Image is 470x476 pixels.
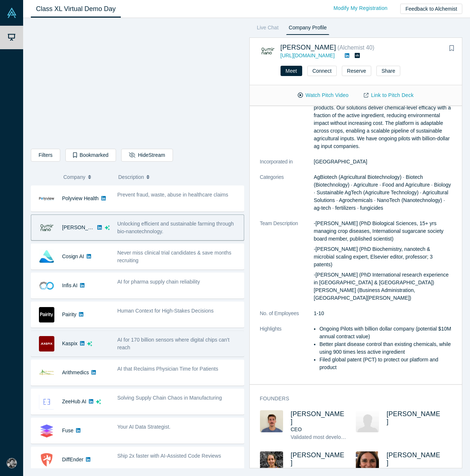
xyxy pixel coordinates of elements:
img: Arithmedics's Logo [39,365,54,381]
a: Polyview Health [62,195,99,201]
a: Class XL Virtual Demo Day [31,0,121,18]
a: DiffEnder [62,457,83,462]
dd: 1-10 [314,310,452,317]
span: AI for 170 billion sensors where digital chips can't reach [117,337,229,350]
p: -[PERSON_NAME] (PhD Biological Sciences, 15+ yrs managing crop diseases, International sugarcane ... [314,220,452,243]
li: Better plant disease control than existing chemicals, while using 900 times less active ingredient [319,340,452,356]
svg: dsa ai sparkles [96,399,101,404]
img: Kaspix's Logo [39,336,54,351]
a: Link to Pitch Deck [356,89,421,102]
a: [PERSON_NAME] [281,44,336,51]
small: ( Alchemist 40 ) [337,44,375,51]
h3: Founders [260,395,442,403]
dt: Highlights [260,325,314,379]
span: Description [118,169,144,185]
img: Pairity's Logo [39,307,54,322]
img: ZeeHub AI's Logo [39,394,54,410]
span: Your AI Data Strategist. [117,424,171,430]
button: Reserve [342,66,371,76]
img: DiffEnder's Logo [39,452,54,468]
img: Infis AI's Logo [39,278,54,293]
dt: Description [260,89,314,158]
dt: Team Description [260,220,314,310]
p: -[PERSON_NAME] (PhD International research experience in [GEOGRAPHIC_DATA] & [GEOGRAPHIC_DATA]) [... [314,271,452,302]
a: ZeeHub AI [62,399,86,404]
img: Qumir Nano's Logo [260,43,275,59]
img: Alchemist Vault Logo [7,8,17,18]
span: Chief Scientific Officer [387,468,437,473]
a: Arithmedics [62,369,89,375]
span: Unlocking efficient and sustainable farming through bio-nanotechnology. [117,221,234,234]
img: Polyview Health's Logo [39,191,54,206]
button: Feedback to Alchemist [400,4,462,14]
dt: Categories [260,173,314,220]
p: [PERSON_NAME] is building a nanotechnology platform that creates next-generation crop protection ... [314,89,452,150]
a: Company Profile [286,23,329,35]
dd: [GEOGRAPHIC_DATA] [314,158,452,166]
a: Fuse [62,428,73,433]
button: Watch Pitch Video [290,89,356,102]
span: Company [64,169,86,185]
span: Human Context for High-Stakes Decisions [117,308,214,314]
a: [URL][DOMAIN_NAME] [281,53,335,58]
dt: No. of Employees [260,310,314,325]
button: Share [376,66,400,76]
button: Bookmarked [65,149,116,162]
span: Solving Supply Chain Chaos in Manufacturing [117,395,222,401]
button: Filters [31,149,60,162]
a: Live Chat [254,23,281,35]
img: Cosign AI's Logo [39,249,54,264]
span: Prevent fraud, waste, abuse in healthcare claims [117,192,228,198]
img: Romina Bertani's Profile Image [260,451,283,473]
img: Qumir Nano's Logo [39,220,54,235]
span: AgBiotech (Agricultural Biotechnology) · Biotech (Biotechnology) · Agriculture · Food and Agricul... [314,174,451,211]
a: Infis AI [62,282,77,288]
img: Fuse's Logo [39,423,54,439]
a: Kaspix [62,340,77,346]
img: Cintia Romero's Profile Image [356,451,379,473]
a: Cosign AI [62,253,84,259]
a: [PERSON_NAME] [387,451,440,466]
img: Ramanan Raghavendran's Account [7,458,17,468]
span: CEO [291,426,302,432]
iframe: Alchemist Class XL Demo Day: Vault [31,24,244,143]
img: José Dávila's Profile Image [356,410,379,432]
a: [PERSON_NAME] [62,224,104,230]
button: Connect [307,66,337,76]
dt: Incorporated in [260,158,314,173]
button: Meet [281,66,302,76]
a: [PERSON_NAME] [291,451,344,466]
a: [PERSON_NAME] [291,410,344,425]
button: Description [118,169,239,185]
span: Ship 2x faster with AI-Assisted Code Reviews [117,453,221,459]
span: [PERSON_NAME] [387,410,440,425]
p: -[PERSON_NAME] (PhD Biochemistry, nanotech & microbial scaling expert, Elsevier editor, professor... [314,245,452,268]
svg: dsa ai sparkles [105,225,110,230]
a: Pairity [62,311,76,317]
button: Bookmark [446,43,457,54]
li: Filed global patent (PCT) to protect our platform and product [319,356,452,371]
span: Never miss clinical trial candidates & save months recruiting [117,250,231,263]
button: HideStream [121,149,173,162]
button: Company [64,169,111,185]
span: AI for pharma supply chain reliability [117,279,200,285]
img: Franco Ciaffone's Profile Image [260,410,283,432]
li: Ongoing Pilots with billion dollar company (potential $10M annual contract value) [319,325,452,340]
svg: dsa ai sparkles [87,341,92,346]
a: Modify My Registration [326,2,395,15]
span: CRO [291,468,302,473]
span: AI that Reclaims Physician Time for Patients [117,366,218,372]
